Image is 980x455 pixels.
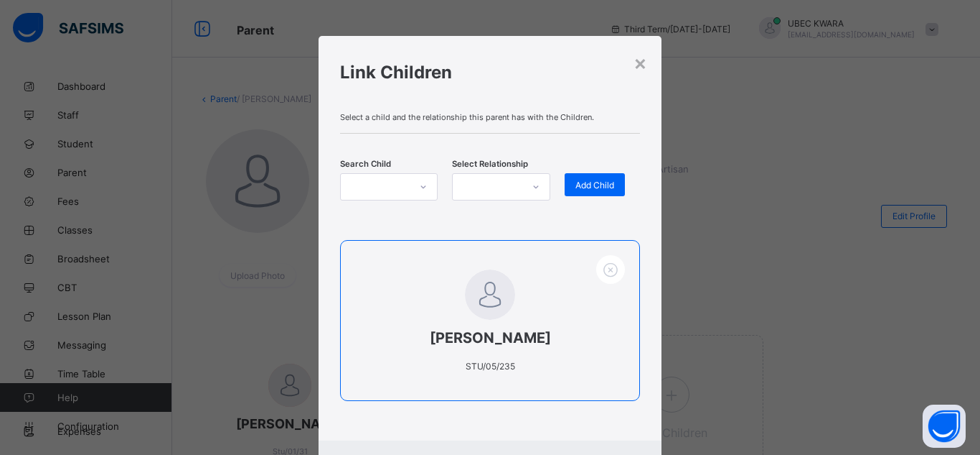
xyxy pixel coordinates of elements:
[369,329,611,346] span: [PERSON_NAME]
[340,112,640,122] span: Select a child and the relationship this parent has with the Children.
[575,180,614,190] span: Add Child
[466,361,515,372] span: STU/05/235
[465,270,515,320] img: default.svg
[340,62,640,83] h1: Link Children
[923,405,966,448] button: Open asap
[633,50,647,75] div: ×
[340,159,391,169] span: Search Child
[452,159,528,169] span: Select Relationship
